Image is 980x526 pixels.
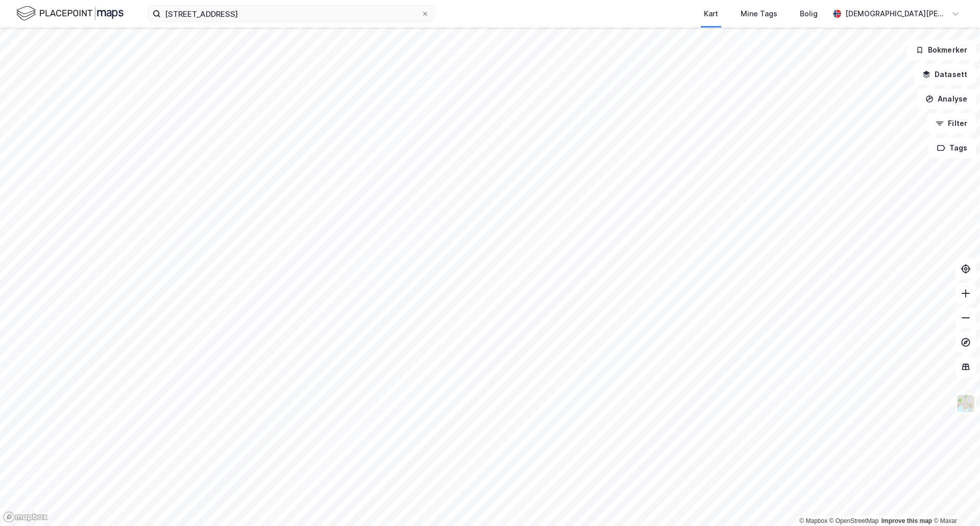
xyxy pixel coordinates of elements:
[914,64,976,85] button: Datasett
[741,8,777,20] div: Mine Tags
[927,113,976,134] button: Filter
[799,517,827,524] a: Mapbox
[704,8,718,20] div: Kart
[829,517,879,524] a: OpenStreetMap
[800,8,818,20] div: Bolig
[917,89,976,109] button: Analyse
[881,517,932,524] a: Improve this map
[845,8,947,20] div: [DEMOGRAPHIC_DATA][PERSON_NAME]
[956,394,975,413] img: Z
[907,40,976,60] button: Bokmerker
[161,6,421,21] input: Søk på adresse, matrikkel, gårdeiere, leietakere eller personer
[929,477,980,526] iframe: Chat Widget
[16,5,124,22] img: logo.f888ab2527a4732fd821a326f86c7f29.svg
[929,477,980,526] div: Kontrollprogram for chat
[3,511,48,523] a: Mapbox homepage
[928,138,976,158] button: Tags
